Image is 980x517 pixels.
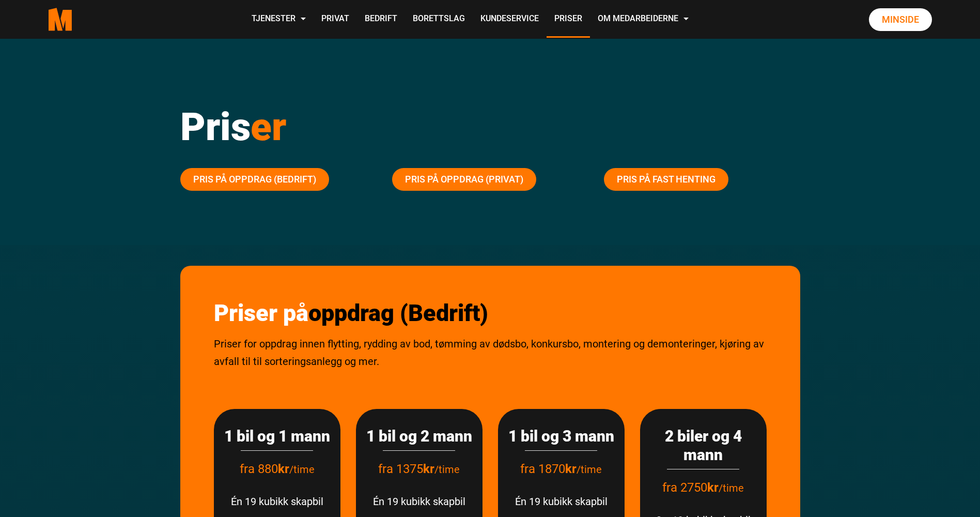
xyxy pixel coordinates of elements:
[869,8,932,31] a: Minside
[577,463,602,476] span: /time
[214,299,767,327] h2: Priser på
[707,480,719,495] strong: kr
[662,480,719,495] span: fra 2750
[289,463,315,476] span: /time
[180,103,800,150] h1: Pris
[508,493,614,510] p: Én 19 kubikk skapbil
[473,1,547,38] a: Kundeservice
[366,493,472,510] p: Én 19 kubikk skapbil
[590,1,696,38] a: Om Medarbeiderne
[278,462,289,476] strong: kr
[224,493,330,510] p: Én 19 kubikk skapbil
[604,168,728,191] a: Pris på fast henting
[240,462,289,476] span: fra 880
[180,168,329,191] a: Pris på oppdrag (Bedrift)
[434,463,460,476] span: /time
[650,427,756,464] h3: 2 biler og 4 mann
[224,427,330,446] h3: 1 bil og 1 mann
[314,1,357,38] a: Privat
[357,1,405,38] a: Bedrift
[508,427,614,446] h3: 1 bil og 3 mann
[565,462,577,476] strong: kr
[719,482,744,494] span: /time
[251,104,286,149] span: er
[392,168,536,191] a: Pris på oppdrag (Privat)
[423,462,434,476] strong: kr
[366,427,472,446] h3: 1 bil og 2 mann
[520,462,577,476] span: fra 1870
[378,462,434,476] span: fra 1375
[405,1,473,38] a: Borettslag
[547,1,590,38] a: Priser
[308,299,488,327] span: oppdrag (Bedrift)
[244,1,314,38] a: Tjenester
[214,338,764,368] span: Priser for oppdrag innen flytting, rydding av bod, tømming av dødsbo, konkursbo, montering og dem...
